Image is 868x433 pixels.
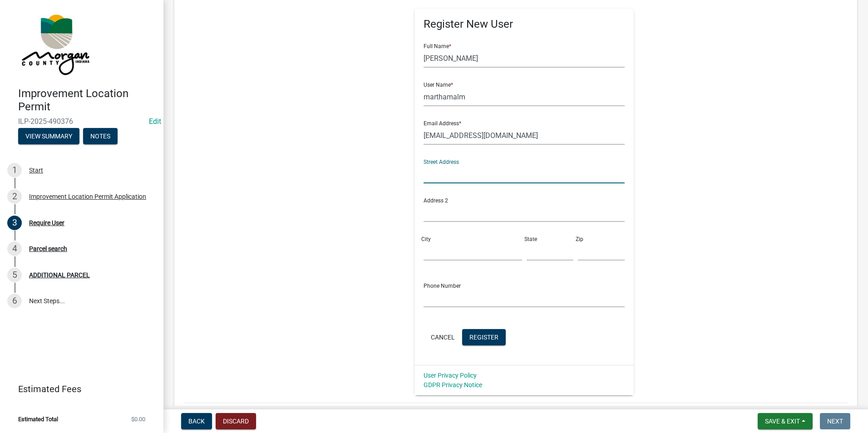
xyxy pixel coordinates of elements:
[7,380,149,398] a: Estimated Fees
[424,381,482,389] a: GDPR Privacy Notice
[7,294,22,308] div: 6
[216,413,256,429] button: Discard
[181,413,212,429] button: Back
[18,87,156,113] h4: Improvement Location Permit
[424,372,477,379] a: User Privacy Policy
[29,272,90,278] div: ADDITIONAL PARCEL
[18,10,91,78] img: Morgan County, Indiana
[29,167,43,173] div: Start
[765,418,800,425] span: Save & Exit
[18,128,79,144] button: View Summary
[424,18,625,31] h5: Register New User
[758,413,813,429] button: Save & Exit
[7,268,22,282] div: 5
[18,416,58,422] span: Estimated Total
[469,333,498,340] span: Register
[29,193,146,200] div: Improvement Location Permit Application
[7,241,22,256] div: 4
[83,133,118,140] wm-modal-confirm: Notes
[29,246,67,252] div: Parcel search
[827,418,843,425] span: Next
[188,418,205,425] span: Back
[7,216,22,230] div: 3
[424,329,462,345] button: Cancel
[29,220,64,226] div: Require User
[820,413,850,429] button: Next
[18,117,145,126] span: ILP-2025-490376
[7,163,22,177] div: 1
[7,189,22,204] div: 2
[83,128,118,144] button: Notes
[18,133,79,140] wm-modal-confirm: Summary
[149,117,161,126] a: Edit
[462,329,506,345] button: Register
[131,416,145,422] span: $0.00
[149,117,161,126] wm-modal-confirm: Edit Application Number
